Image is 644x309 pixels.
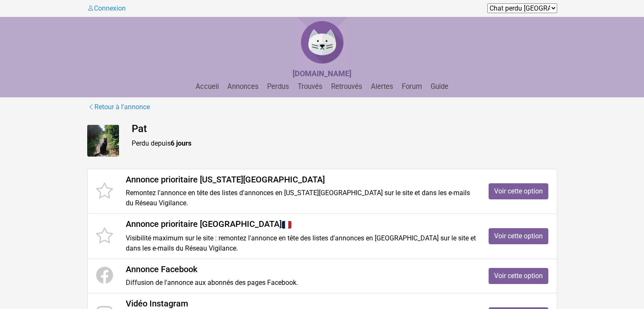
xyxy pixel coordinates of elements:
[126,264,476,274] h4: Annonce Facebook
[224,83,262,91] a: Annonces
[132,123,557,135] h4: Pat
[293,69,351,78] strong: [DOMAIN_NAME]
[489,268,548,284] a: Voir cette option
[171,139,191,147] strong: 6 jours
[427,83,452,91] a: Guide
[264,83,293,91] a: Perdus
[87,102,150,113] a: Retour à l'annonce
[126,188,476,208] p: Remontez l'annonce en tête des listes d'annonces en [US_STATE][GEOGRAPHIC_DATA] sur le site et da...
[293,70,351,78] a: [DOMAIN_NAME]
[489,228,548,244] a: Voir cette option
[126,219,476,230] h4: Annonce prioritaire [GEOGRAPHIC_DATA]
[282,220,292,230] img: France
[328,83,366,91] a: Retrouvés
[126,278,476,288] p: Diffusion de l'annonce aux abonnés des pages Facebook.
[126,298,476,309] h4: Vidéo Instagram
[398,83,426,91] a: Forum
[132,138,557,149] p: Perdu depuis
[368,83,397,91] a: Alertes
[294,83,326,91] a: Trouvés
[297,17,348,68] img: Chat Perdu France
[87,4,126,12] a: Connexion
[126,233,476,254] p: Visibilité maximum sur le site : remontez l'annonce en tête des listes d'annonces en [GEOGRAPHIC_...
[192,83,222,91] a: Accueil
[489,183,548,199] a: Voir cette option
[126,174,476,185] h4: Annonce prioritaire [US_STATE][GEOGRAPHIC_DATA]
